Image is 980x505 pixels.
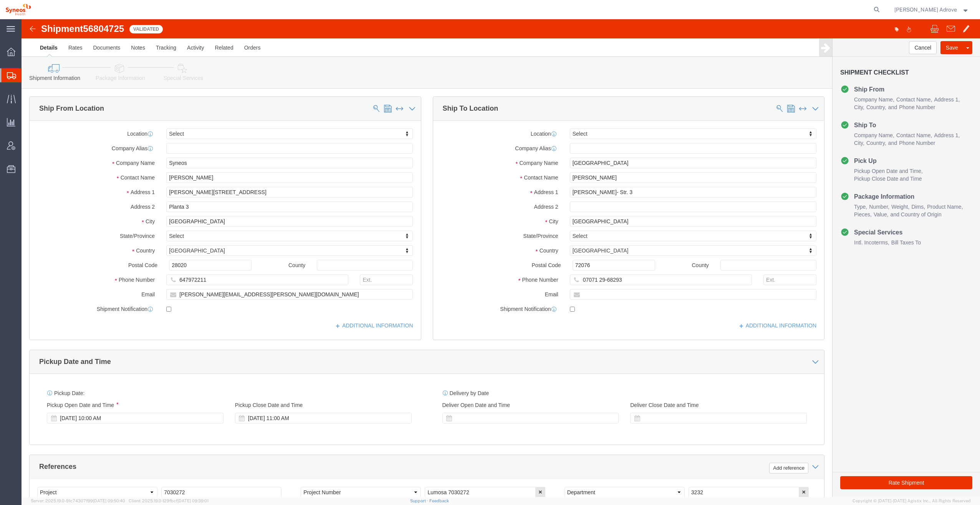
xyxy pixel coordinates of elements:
img: logo [5,4,31,15]
span: [DATE] 09:50:40 [93,498,125,503]
iframe: FS Legacy Container [22,19,980,497]
span: Server: 2025.19.0-91c74307f99 [31,498,125,503]
span: Client: 2025.19.0-129fbcf [129,498,209,503]
span: Irene Perez Adrove [894,5,957,14]
button: [PERSON_NAME] Adrove [894,5,970,14]
span: Copyright © [DATE]-[DATE] Agistix Inc., All Rights Reserved [853,498,971,504]
span: [DATE] 09:39:01 [177,498,209,503]
a: Support [410,498,429,503]
a: Feedback [429,498,449,503]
